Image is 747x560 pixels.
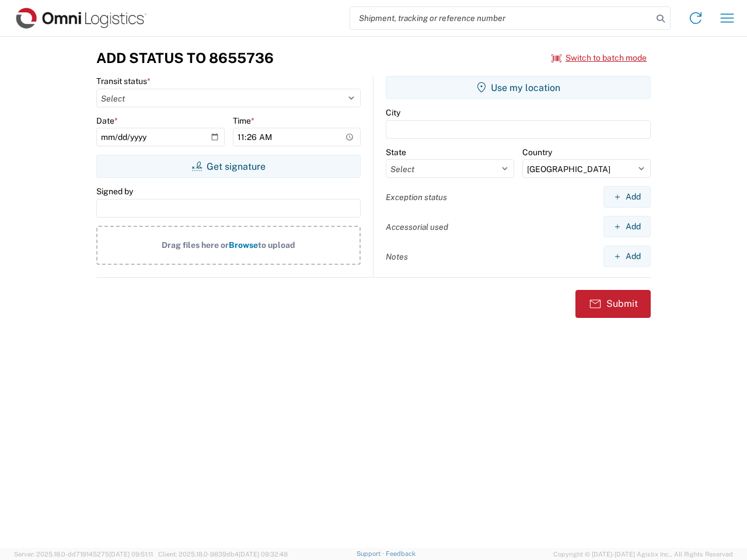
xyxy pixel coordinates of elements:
label: Notes [386,251,408,262]
a: Feedback [386,550,416,557]
span: Copyright © [DATE]-[DATE] Agistix Inc., All Rights Reserved [553,549,733,559]
span: Client: 2025.18.0-9839db4 [158,551,288,558]
span: Drag files here or [162,240,229,250]
button: Add [603,186,651,208]
label: Exception status [386,192,447,202]
label: Signed by [96,186,133,197]
label: Date [96,116,118,126]
label: Time [233,116,254,126]
h3: Add Status to 8655736 [96,50,274,66]
input: Shipment, tracking or reference number [350,7,652,29]
label: City [386,107,400,118]
label: Country [522,147,552,157]
a: Support [357,550,386,557]
label: Transit status [96,76,151,86]
button: Get signature [96,155,361,178]
button: Switch to batch mode [551,48,647,68]
span: to upload [258,240,295,250]
button: Submit [575,290,651,318]
button: Use my location [386,76,651,99]
span: [DATE] 09:51:11 [109,551,153,558]
span: Server: 2025.18.0-dd719145275 [14,551,153,558]
label: State [386,147,406,157]
button: Add [603,216,651,237]
button: Add [603,246,651,267]
span: Browse [229,240,258,250]
span: [DATE] 09:32:48 [239,551,288,558]
label: Accessorial used [386,222,448,232]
